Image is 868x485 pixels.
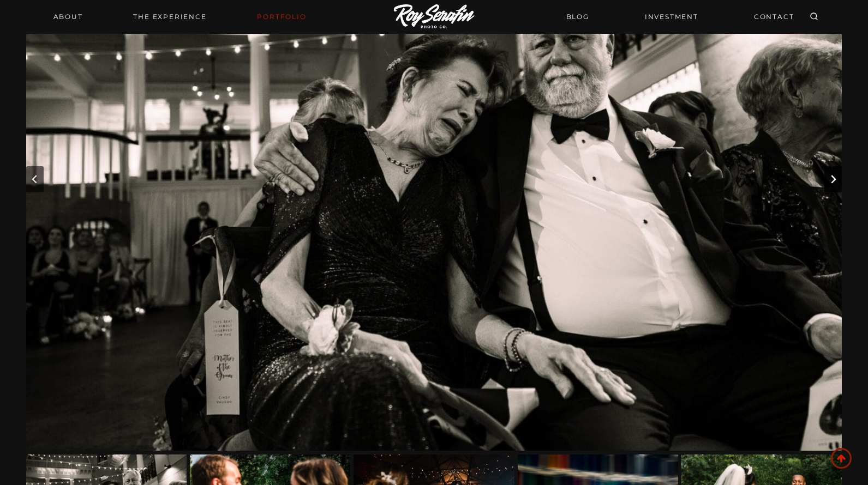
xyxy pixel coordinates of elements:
[47,9,89,25] a: About
[26,166,44,192] button: Previous slide
[806,9,822,25] button: View Search Form
[824,166,842,192] button: Next slide
[127,9,213,25] a: THE EXPERIENCE
[831,448,852,469] a: Scroll to top
[560,7,596,26] a: BLOG
[394,4,475,30] img: Logo of Roy Serafin Photo Co., featuring stylized text in white on a light background, representi...
[638,7,705,26] a: INVESTMENT
[47,9,313,25] nav: Primary Navigation
[560,7,801,26] nav: Secondary Navigation
[747,7,801,26] a: CONTACT
[250,9,313,25] a: Portfolio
